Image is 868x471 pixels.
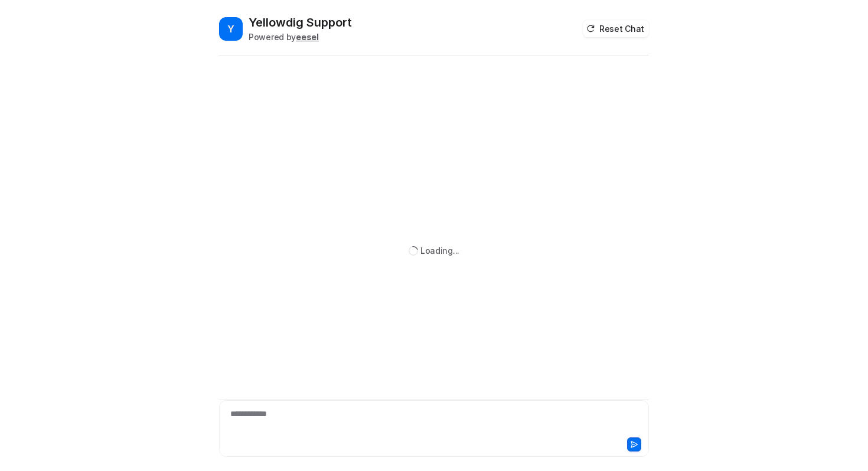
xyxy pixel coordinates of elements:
[420,244,459,257] div: Loading...
[219,17,243,41] span: Y
[249,31,352,43] div: Powered by
[583,20,649,37] button: Reset Chat
[249,14,352,31] h2: Yellowdig Support
[296,32,319,42] b: eesel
